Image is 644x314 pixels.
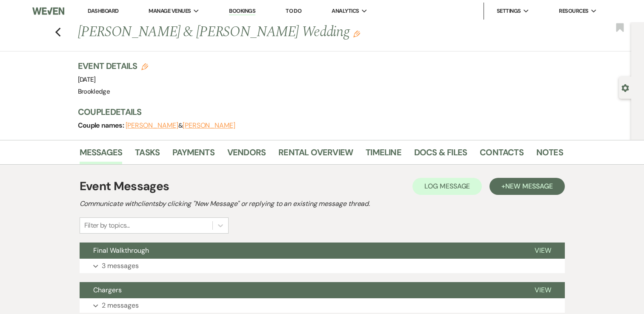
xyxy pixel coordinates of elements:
[227,146,266,164] a: Vendors
[78,22,459,43] h1: [PERSON_NAME] & [PERSON_NAME] Wedding
[480,146,524,164] a: Contacts
[505,182,552,191] span: New Message
[536,146,563,164] a: Notes
[126,122,178,129] button: [PERSON_NAME]
[183,122,235,129] button: [PERSON_NAME]
[80,298,565,313] button: 2 messages
[78,106,555,118] h3: Couple Details
[88,7,118,14] a: Dashboard
[353,30,360,37] button: Edit
[332,7,359,15] span: Analytics
[80,146,123,164] a: Messages
[229,7,255,15] a: Bookings
[78,121,126,130] span: Couple names:
[78,75,96,84] span: [DATE]
[414,146,467,164] a: Docs & Files
[621,83,629,91] button: Open lead details
[286,7,301,14] a: To Do
[80,282,521,298] button: Chargers
[521,243,565,259] button: View
[489,178,564,195] button: +New Message
[84,220,130,231] div: Filter by topics...
[497,7,521,15] span: Settings
[80,259,565,273] button: 3 messages
[93,285,122,294] span: Chargers
[424,182,470,191] span: Log Message
[172,146,215,164] a: Payments
[412,178,482,195] button: Log Message
[135,146,160,164] a: Tasks
[149,7,191,15] span: Manage Venues
[366,146,401,164] a: Timeline
[78,87,110,96] span: Brookledge
[78,60,149,72] h3: Event Details
[521,282,565,298] button: View
[80,177,169,195] h1: Event Messages
[80,243,521,259] button: Final Walkthrough
[535,285,551,294] span: View
[32,2,64,20] img: Weven Logo
[126,121,235,130] span: &
[559,7,588,15] span: Resources
[93,246,149,255] span: Final Walkthrough
[535,246,551,255] span: View
[102,300,139,311] p: 2 messages
[102,260,139,271] p: 3 messages
[80,199,565,209] h2: Communicate with clients by clicking "New Message" or replying to an existing message thread.
[278,146,353,164] a: Rental Overview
